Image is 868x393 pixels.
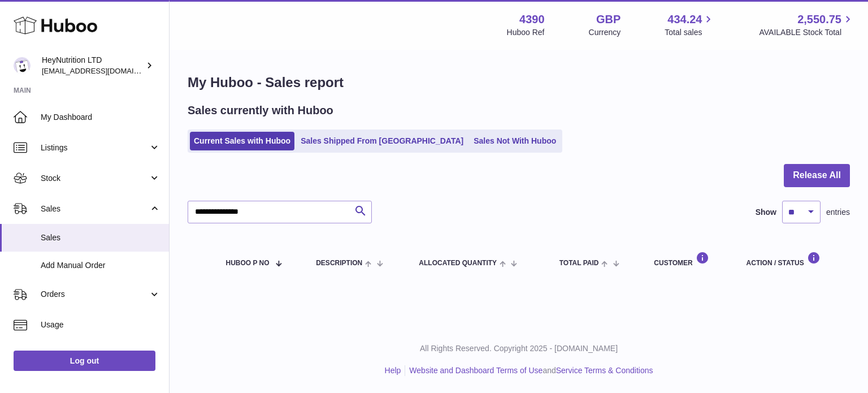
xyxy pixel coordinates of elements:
span: [EMAIL_ADDRESS][DOMAIN_NAME] [42,66,166,75]
div: Currency [589,27,621,38]
span: Usage [41,319,160,330]
a: Website and Dashboard Terms of Use [409,366,542,375]
h2: Sales currently with Huboo [188,103,333,118]
li: and [405,365,653,376]
a: Sales Shipped From [GEOGRAPHIC_DATA] [297,132,467,150]
h1: My Huboo - Sales report [188,74,850,92]
p: All Rights Reserved. Copyright 2025 - [DOMAIN_NAME] [179,343,859,354]
span: Huboo P no [226,260,270,267]
span: My Dashboard [41,112,160,123]
span: Sales [41,232,160,243]
span: Total sales [665,27,715,38]
a: 2,550.75 AVAILABLE Stock Total [759,12,854,38]
span: Sales [41,204,149,214]
a: Service Terms & Conditions [556,366,653,375]
strong: 4390 [519,12,545,27]
div: Huboo Ref [507,27,545,38]
button: Release All [784,164,850,187]
span: Description [316,260,362,267]
a: 434.24 Total sales [665,12,715,38]
span: 434.24 [667,12,702,27]
span: Orders [41,289,149,300]
strong: GBP [596,12,620,27]
label: Show [756,207,776,218]
div: HeyNutrition LTD [42,55,144,76]
a: Log out [14,351,155,371]
div: Action / Status [747,252,839,267]
span: Listings [41,142,149,153]
span: Stock [41,173,149,184]
span: 2,550.75 [797,12,841,27]
span: Total paid [559,260,599,267]
a: Sales Not With Huboo [470,132,560,150]
a: Help [385,366,401,375]
img: info@heynutrition.com [14,57,31,74]
span: Add Manual Order [41,260,160,271]
span: ALLOCATED Quantity [419,260,497,267]
a: Current Sales with Huboo [190,132,294,150]
div: Customer [654,252,723,267]
span: entries [826,207,850,218]
span: AVAILABLE Stock Total [759,27,854,38]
